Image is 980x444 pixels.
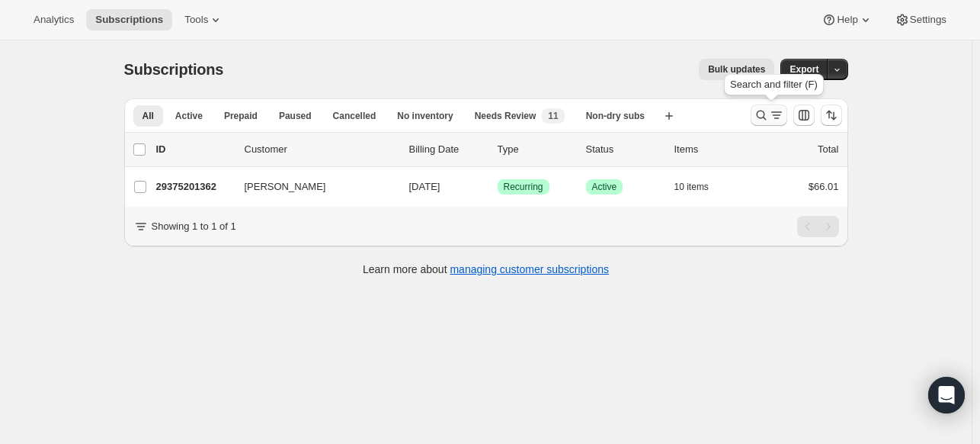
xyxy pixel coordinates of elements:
button: Create new view [657,105,681,127]
p: Customer [245,142,397,157]
div: 29375201362[PERSON_NAME][DATE]SuccessRecurringSuccessActive10 items$66.01 [156,176,839,198]
span: Settings [910,14,946,26]
button: Search and filter results [751,105,787,126]
span: Analytics [34,14,74,26]
span: Tools [184,14,208,26]
button: Analytics [24,9,83,31]
span: 11 [548,110,558,122]
span: Bulk updates [708,63,765,76]
button: Settings [886,9,956,31]
button: Sort the results [821,105,842,126]
span: Active [592,181,617,193]
span: 10 items [674,181,709,193]
p: Billing Date [409,142,485,157]
span: Prepaid [224,110,258,122]
button: 10 items [674,176,725,198]
button: Help [812,9,882,31]
span: Export [789,63,818,76]
div: Open Intercom Messenger [928,377,965,413]
span: Non-dry subs [586,110,645,122]
p: Showing 1 to 1 of 1 [152,219,236,234]
span: Active [175,110,203,122]
p: Status [586,142,662,157]
span: Help [837,14,857,26]
span: Subscriptions [124,61,224,78]
span: $66.01 [809,181,839,192]
span: All [143,110,154,122]
div: IDCustomerBilling DateTypeStatusItemsTotal [156,142,839,157]
nav: Pagination [797,216,839,237]
span: Paused [279,110,312,122]
a: managing customer subscriptions [450,263,609,275]
p: Total [818,142,838,157]
span: Needs Review [475,110,536,122]
div: Type [498,142,574,157]
p: Learn more about [363,262,609,277]
span: [DATE] [409,181,440,192]
button: Customize table column order and visibility [793,105,815,126]
p: ID [156,142,232,157]
span: Subscriptions [95,14,163,26]
button: Export [780,59,828,80]
span: [PERSON_NAME] [245,179,326,195]
p: 29375201362 [156,179,232,195]
div: Items [674,142,751,157]
span: Cancelled [333,110,376,122]
span: No inventory [397,110,453,122]
button: [PERSON_NAME] [235,175,388,199]
span: Recurring [504,181,543,193]
button: Bulk updates [699,59,774,80]
button: Tools [175,9,232,31]
button: Subscriptions [86,9,172,31]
